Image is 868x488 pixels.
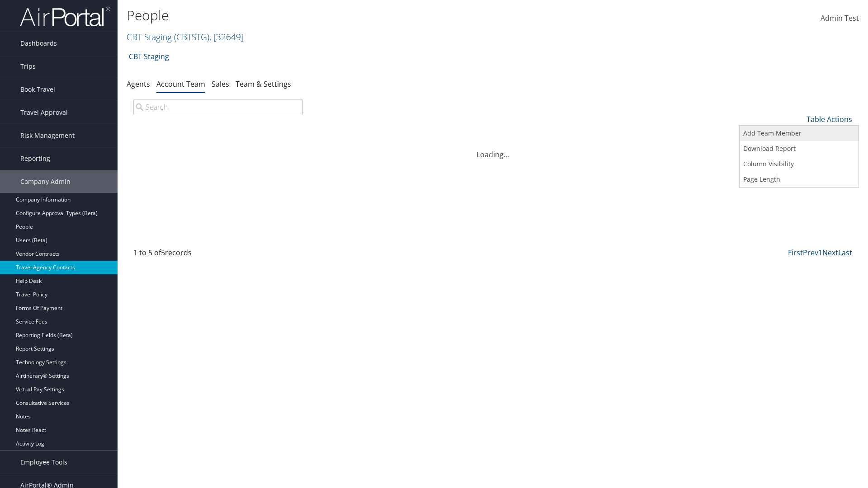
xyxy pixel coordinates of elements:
a: Download Report [740,141,859,156]
span: Employee Tools [20,451,67,474]
span: Company Admin [20,170,71,193]
span: Risk Management [20,124,75,147]
a: Add Team Member [740,126,859,141]
span: Travel Approval [20,101,68,124]
a: Page Length [740,172,859,187]
span: Dashboards [20,32,57,55]
a: Column Visibility [740,156,859,172]
span: Trips [20,55,36,78]
span: Book Travel [20,78,55,101]
img: airportal-logo.png [20,6,110,27]
span: Reporting [20,147,50,170]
